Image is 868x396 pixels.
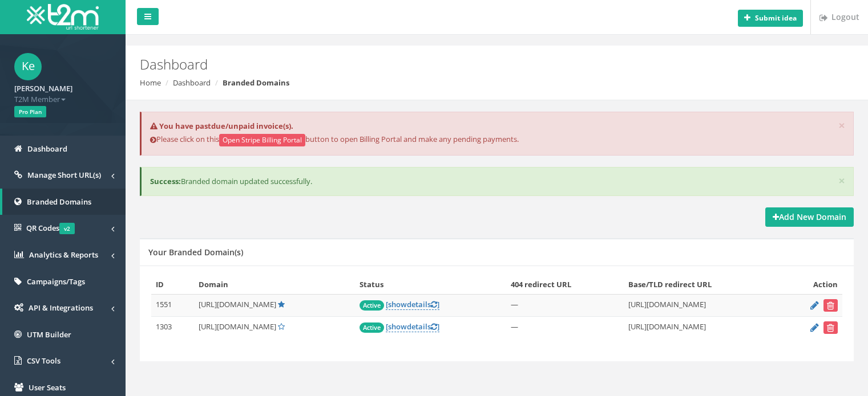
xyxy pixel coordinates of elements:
[14,83,72,93] strong: [PERSON_NAME]
[388,299,407,309] span: show
[140,77,161,88] a: Home
[59,223,75,234] span: v2
[151,317,194,339] td: 1303
[355,275,506,295] th: Status
[150,176,181,186] b: Success:
[26,223,75,233] span: QR Codes
[755,13,797,23] b: Submit idea
[27,197,91,207] span: Branded Domains
[199,321,276,332] span: [URL][DOMAIN_NAME]
[148,248,243,256] h5: Your Branded Domain(s)
[624,317,780,339] td: [URL][DOMAIN_NAME]
[624,295,780,317] td: [URL][DOMAIN_NAME]
[506,317,624,339] td: —
[838,175,845,187] button: ×
[386,321,439,332] a: [showdetails]
[173,77,211,88] a: Dashboard
[219,134,305,146] button: Open Stripe Billing Portal
[14,80,111,104] a: [PERSON_NAME] T2M Member
[27,170,101,180] span: Manage Short URL(s)
[29,303,93,313] span: API & Integrations
[151,275,194,295] th: ID
[223,77,289,88] strong: Branded Domains
[27,329,71,340] span: UTM Builder
[140,167,854,196] div: Branded domain updated successfully.
[360,300,384,311] span: Active
[194,275,356,295] th: Domain
[506,275,624,295] th: 404 redirect URL
[386,299,439,310] a: [showdetails]
[140,57,732,72] h2: Dashboard
[151,295,194,317] td: 1551
[773,211,846,222] strong: Add New Domain
[27,356,60,366] span: CSV Tools
[29,382,66,393] span: User Seats
[388,321,407,332] span: show
[624,275,780,295] th: Base/TLD redirect URL
[506,295,624,317] td: —
[199,299,276,309] span: [URL][DOMAIN_NAME]
[765,207,854,227] a: Add New Domain
[781,275,842,295] th: Action
[738,10,803,27] button: Submit idea
[159,121,293,131] strong: You have pastdue/unpaid invoice(s).
[140,112,854,156] div: Please click on this button to open Billing Portal and make any pending payments.
[27,144,67,154] span: Dashboard
[838,120,845,132] button: ×
[14,94,111,105] span: T2M Member
[360,322,384,333] span: Active
[278,299,285,309] a: Default
[29,250,98,260] span: Analytics & Reports
[27,4,99,30] img: T2M
[14,106,46,117] span: Pro Plan
[27,276,85,287] span: Campaigns/Tags
[14,53,42,80] span: Ke
[278,321,285,332] a: Set Default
